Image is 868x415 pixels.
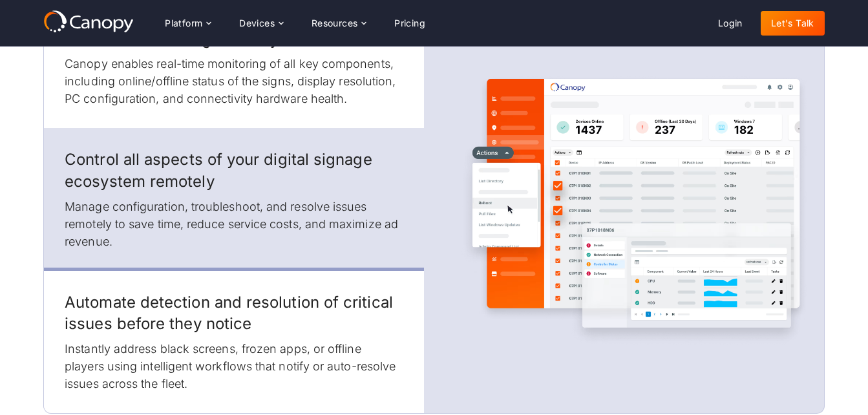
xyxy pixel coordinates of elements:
[708,11,753,36] a: Login
[65,55,403,107] p: Canopy enables real-time monitoring of all key components, including online/offline status of the...
[65,292,403,335] h3: Automate detection and resolution of critical issues before they notice
[154,10,221,36] div: Platform
[65,340,403,392] p: Instantly address black screens, frozen apps, or offline players using intelligent workflows that...
[239,19,275,28] div: Devices
[65,149,403,192] h3: Control all aspects of your digital signage ecosystem remotely
[165,19,202,28] div: Platform
[65,198,403,250] p: Manage configuration, troubleshoot, and resolve issues remotely to save time, reduce service cost...
[761,11,825,36] a: Let's Talk
[384,11,436,36] a: Pricing
[301,10,376,36] div: Resources
[229,10,293,36] div: Devices
[312,19,358,28] div: Resources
